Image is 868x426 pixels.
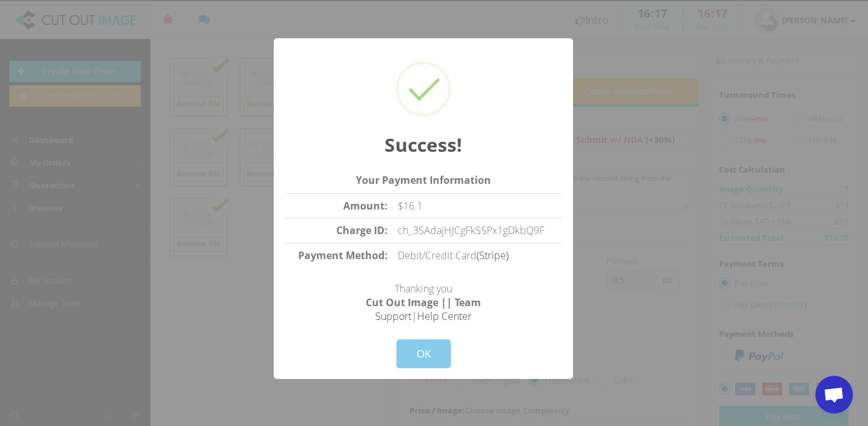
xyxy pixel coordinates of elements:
[393,218,562,243] td: ch_3SAdajHJCgFkSSPx1gDkbQ9F
[396,339,451,368] button: OK
[356,173,491,187] strong: Your Payment Information
[366,296,481,309] strong: Cut Out Image || Team
[336,223,388,237] strong: Charge ID:
[393,243,562,268] td: Debit/Credit Card
[343,199,388,213] strong: Amount:
[375,309,411,323] a: Support
[298,248,388,262] strong: Payment Method:
[815,376,853,413] div: Open chat
[393,193,562,218] td: $16.1
[284,132,562,157] h2: Success!
[284,268,562,323] p: Thanking you |
[477,248,509,262] a: (Stripe)
[417,309,472,323] a: Help Center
